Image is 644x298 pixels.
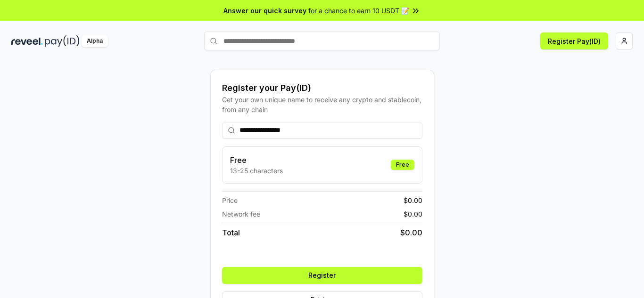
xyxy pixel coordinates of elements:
span: Network fee [222,209,260,219]
p: 13-25 characters [230,166,283,176]
img: pay_id [45,35,80,47]
span: for a chance to earn 10 USDT 📝 [308,6,409,16]
div: Register your Pay(ID) [222,81,422,95]
div: Get your own unique name to receive any crypto and stablecoin, from any chain [222,95,422,114]
h3: Free [230,154,283,166]
span: $ 0.00 [404,209,422,219]
span: Price [222,195,238,205]
span: Answer our quick survey [223,6,306,16]
div: Free [391,160,414,170]
img: reveel_dark [11,35,43,47]
div: Alpha [82,35,108,47]
span: $ 0.00 [400,227,422,238]
button: Register [222,267,422,284]
button: Register Pay(ID) [540,32,608,49]
span: $ 0.00 [404,195,422,205]
span: Total [222,227,240,238]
